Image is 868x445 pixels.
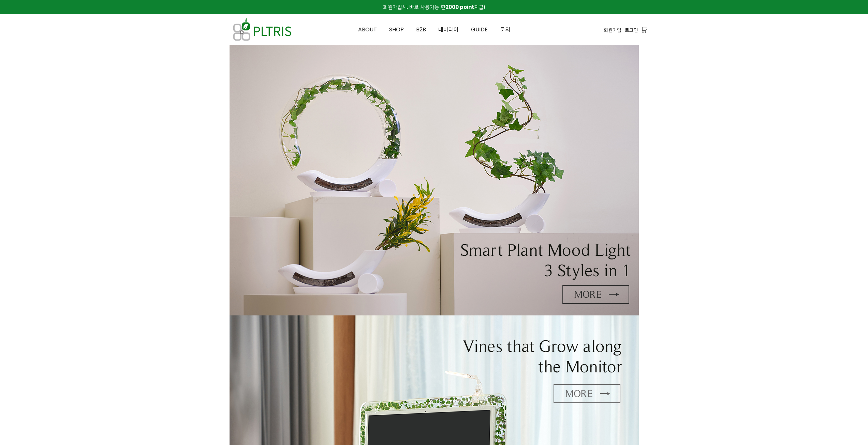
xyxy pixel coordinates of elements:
[604,26,621,34] a: 회원가입
[383,14,410,45] a: SHOP
[625,26,638,34] a: 로그인
[352,14,383,45] a: ABOUT
[383,3,485,11] span: 회원가입시, 바로 사용가능 한 지급!
[471,26,488,33] span: GUIDE
[500,26,510,33] span: 문의
[416,26,426,33] span: B2B
[465,14,494,45] a: GUIDE
[445,3,474,11] strong: 2000 point
[358,26,377,33] span: ABOUT
[494,14,516,45] a: 문의
[389,26,404,33] span: SHOP
[432,14,465,45] a: 네버다이
[438,26,459,33] span: 네버다이
[410,14,432,45] a: B2B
